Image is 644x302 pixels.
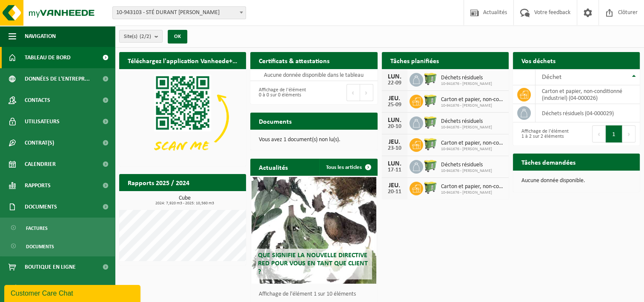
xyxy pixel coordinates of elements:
[441,183,504,190] span: Carton et papier, non-conditionné (industriel)
[606,125,622,142] button: 1
[386,73,403,80] div: LUN.
[123,195,246,206] h3: Cube
[4,283,142,302] iframe: chat widget
[172,191,245,208] a: Consulter les rapports
[25,175,51,196] span: Rapports
[319,159,377,176] a: Tous les articles
[423,159,438,173] img: WB-0660-HPE-GN-50
[441,96,504,103] span: Carton et papier, non-conditionné (industriel)
[441,118,492,125] span: Déchets résiduels
[119,52,246,69] h2: Téléchargez l'application Vanheede+ maintenant!
[140,34,151,39] count: (2/2)
[123,201,246,206] span: 2024: 7,920 m3 - 2025: 10,560 m3
[423,72,438,86] img: WB-0660-HPE-GN-50
[119,174,198,191] h2: Rapports 2025 / 2024
[386,182,403,189] div: JEU.
[25,111,60,132] span: Utilisateurs
[25,68,90,90] span: Données de l'entrepr...
[513,154,584,170] h2: Tâches demandées
[25,196,57,218] span: Documents
[113,7,246,19] span: 10-943103 - STÉ DURANT HUGUES - GRANDRIEU
[26,220,48,236] span: Factures
[119,30,163,43] button: Site(s)(2/2)
[441,125,492,130] span: 10-941676 - [PERSON_NAME]
[622,125,635,142] button: Next
[592,125,606,142] button: Previous
[2,238,113,254] a: Documents
[441,75,492,81] span: Déchets résiduels
[423,137,438,151] img: WB-0660-HPE-GN-50
[441,103,504,108] span: 10-941676 - [PERSON_NAME]
[386,167,403,173] div: 17-11
[25,278,89,299] span: Conditions d'accepta...
[259,291,373,297] p: Affichage de l'élément 1 sur 10 éléments
[521,178,631,184] p: Aucune donnée disponible.
[535,104,640,122] td: déchets résiduels (04-000029)
[386,124,403,130] div: 20-10
[25,154,56,175] span: Calendrier
[441,81,492,87] span: 10-941676 - [PERSON_NAME]
[535,85,640,104] td: carton et papier, non-conditionné (industriel) (04-000026)
[382,52,447,69] h2: Tâches planifiées
[258,252,368,275] span: Que signifie la nouvelle directive RED pour vous en tant que client ?
[423,115,438,130] img: WB-0660-HPE-GN-50
[25,26,56,47] span: Navigation
[386,139,403,145] div: JEU.
[259,137,369,143] p: Vous avez 1 document(s) non lu(s).
[386,102,403,108] div: 25-09
[2,220,113,236] a: Factures
[386,160,403,167] div: LUN.
[25,47,71,68] span: Tableau de bord
[25,132,54,154] span: Contrat(s)
[250,69,377,81] td: Aucune donnée disponible dans le tableau
[346,84,360,101] button: Previous
[386,145,403,151] div: 23-10
[119,69,246,165] img: Download de VHEPlus App
[441,162,492,168] span: Déchets résiduels
[255,83,309,102] div: Affichage de l'élément 0 à 0 sur 0 éléments
[124,30,151,43] span: Site(s)
[25,256,76,278] span: Boutique en ligne
[386,117,403,124] div: LUN.
[250,113,300,129] h2: Documents
[441,147,504,152] span: 10-941676 - [PERSON_NAME]
[25,90,50,111] span: Contacts
[360,84,373,101] button: Next
[441,190,504,195] span: 10-941676 - [PERSON_NAME]
[513,52,564,69] h2: Vos déchets
[112,6,246,19] span: 10-943103 - STÉ DURANT HUGUES - GRANDRIEU
[517,125,572,143] div: Affichage de l'élément 1 à 2 sur 2 éléments
[423,93,438,108] img: WB-0660-HPE-GN-50
[386,80,403,86] div: 22-09
[168,30,187,44] button: OK
[542,74,561,81] span: Déchet
[441,140,504,147] span: Carton et papier, non-conditionné (industriel)
[423,180,438,195] img: WB-0660-HPE-GN-50
[386,95,403,102] div: JEU.
[26,238,54,255] span: Documents
[252,177,376,284] a: Que signifie la nouvelle directive RED pour vous en tant que client ?
[441,168,492,174] span: 10-941676 - [PERSON_NAME]
[250,159,296,175] h2: Actualités
[386,189,403,195] div: 20-11
[250,52,338,69] h2: Certificats & attestations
